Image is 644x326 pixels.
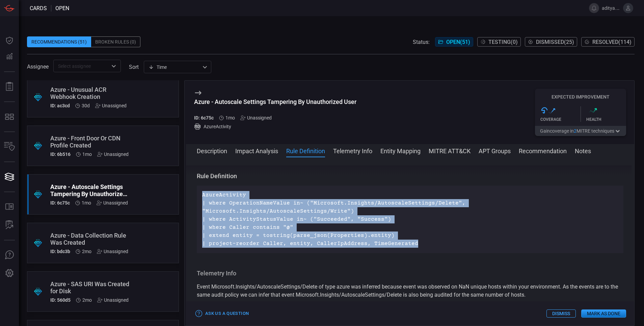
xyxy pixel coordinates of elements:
span: Status: [413,39,430,45]
div: Azure - Data Collection Rule Was Created [50,232,130,246]
input: Select assignee [55,62,108,70]
div: Unassigned [97,152,129,157]
span: Resolved ( 114 ) [592,39,632,45]
button: Inventory [1,139,18,155]
button: Testing(0) [477,37,521,47]
div: Time [149,64,200,71]
div: Unassigned [97,249,128,254]
button: Gaincoverage in2MITRE techniques [535,126,626,136]
span: open [55,5,69,11]
span: Jul 21, 2025 6:01 PM [225,115,235,120]
span: 2 [574,128,576,134]
button: Detections [1,49,18,65]
span: Assignee [27,63,49,70]
div: Unassigned [97,297,129,303]
span: Jul 13, 2025 12:53 PM [82,297,92,303]
h3: Rule Definition [197,172,623,180]
span: Open ( 51 ) [446,39,470,45]
div: Unassigned [97,200,128,206]
button: Open(51) [435,37,473,47]
div: Broken Rules (0) [91,36,140,47]
button: Description [197,146,227,155]
button: Dismissed(25) [525,37,577,47]
span: Event Microsoft.Insights/AutoscaleSettings/Delete of type azure was inferred because event was ob... [197,283,618,298]
span: Dismissed ( 25 ) [536,39,574,45]
button: Reports [1,79,18,95]
button: MITRE ATT&CK [429,146,471,155]
span: Jul 13, 2025 12:54 PM [82,249,91,254]
span: Jul 21, 2025 6:01 PM [82,200,91,206]
h3: Telemetry Info [197,269,623,277]
button: Impact Analysis [235,146,278,155]
div: Azure - SAS URI Was Created for Disk [50,280,130,295]
p: AzureActivity | where OperationNameValue in~ ("Microsoft.Insights/AutoscaleSettings/Delete", "Mic... [202,191,618,248]
span: Jul 29, 2025 4:26 PM [82,103,90,108]
span: Jul 21, 2025 6:01 PM [82,152,92,157]
span: aditya.7.[PERSON_NAME] [602,5,620,11]
div: Azure - Front Door Or CDN Profile Created [50,135,130,149]
button: Rule Definition [286,146,325,155]
h5: ID: 560d5 [50,297,71,303]
div: Health [586,117,626,122]
h5: ID: ac3cd [50,103,70,108]
button: Ask Us a Question [194,308,250,319]
button: Recommendation [519,146,567,155]
h5: ID: 6c75c [194,115,214,120]
div: Coverage [540,117,581,122]
button: MITRE - Detection Posture [1,109,18,125]
div: Unassigned [240,115,272,120]
button: Mark as Done [581,309,626,318]
label: sort [129,64,139,70]
h5: ID: 6c75c [50,200,70,206]
button: Rule Catalog [1,199,18,215]
div: Azure - Unusual ACR Webhook Creation [50,86,130,100]
button: Dismiss [546,309,576,318]
button: Telemetry Info [333,146,372,155]
div: Unassigned [95,103,127,108]
span: Testing ( 0 ) [488,39,518,45]
button: ALERT ANALYSIS [1,217,18,233]
button: Open [109,61,118,71]
button: APT Groups [479,146,511,155]
h5: Expected Improvement [535,94,626,100]
div: Azure - Autoscale Settings Tampering By Unauthorized User [50,183,130,197]
div: AzureActivity [194,123,356,130]
button: Ask Us A Question [1,247,18,263]
button: Preferences [1,265,18,281]
div: Azure - Autoscale Settings Tampering By Unauthorized User [194,98,356,105]
span: Cards [30,5,47,11]
button: Notes [575,146,591,155]
div: Recommendations (51) [27,36,91,47]
button: Dashboard [1,32,18,49]
h5: ID: 6b516 [50,152,71,157]
button: Resolved(114) [581,37,635,47]
h5: ID: bdc3b [50,249,70,254]
button: Cards [1,169,18,185]
button: Entity Mapping [380,146,421,155]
